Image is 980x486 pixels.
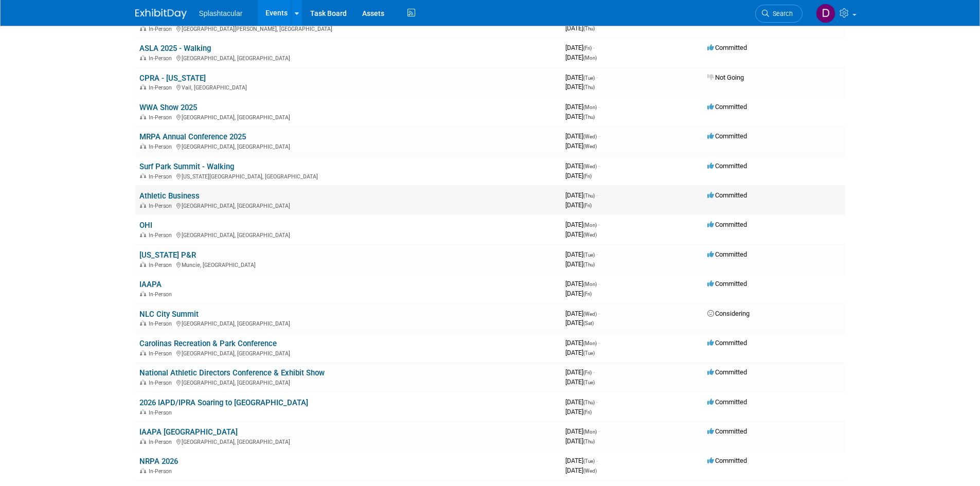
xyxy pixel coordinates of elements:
[139,250,196,260] a: [US_STATE] P&R
[139,378,557,386] div: [GEOGRAPHIC_DATA], [GEOGRAPHIC_DATA]
[583,55,597,61] span: (Mon)
[139,319,557,327] div: [GEOGRAPHIC_DATA], [GEOGRAPHIC_DATA]
[565,290,592,297] span: [DATE]
[583,262,595,267] span: (Thu)
[565,221,600,228] span: [DATE]
[565,310,600,317] span: [DATE]
[596,398,598,406] span: -
[140,84,146,89] img: In-Person Event
[139,103,197,112] a: WWA Show 2025
[139,53,557,62] div: [GEOGRAPHIC_DATA], [GEOGRAPHIC_DATA]
[140,409,146,415] img: In-Person Event
[565,260,595,268] span: [DATE]
[139,142,557,150] div: [GEOGRAPHIC_DATA], [GEOGRAPHIC_DATA]
[135,9,187,19] img: ExhibitDay
[598,162,600,170] span: -
[583,291,592,297] span: (Fri)
[583,439,595,444] span: (Thu)
[139,44,211,53] a: ASLA 2025 - Walking
[139,368,325,377] a: National Athletic Directors Conference & Exhibit Show
[707,427,747,435] span: Committed
[140,380,146,385] img: In-Person Event
[598,339,600,347] span: -
[565,113,595,120] span: [DATE]
[149,320,175,327] span: In-Person
[707,191,747,199] span: Committed
[139,230,557,239] div: [GEOGRAPHIC_DATA], [GEOGRAPHIC_DATA]
[707,221,747,228] span: Committed
[707,398,747,406] span: Committed
[149,291,175,298] span: In-Person
[139,349,557,357] div: [GEOGRAPHIC_DATA], [GEOGRAPHIC_DATA]
[565,250,598,258] span: [DATE]
[149,26,175,32] span: In-Person
[583,75,595,81] span: (Tue)
[565,44,595,51] span: [DATE]
[140,26,146,31] img: In-Person Event
[140,232,146,237] img: In-Person Event
[583,164,597,169] span: (Wed)
[707,103,747,111] span: Committed
[565,368,595,376] span: [DATE]
[565,408,592,416] span: [DATE]
[149,232,175,239] span: In-Person
[565,230,597,238] span: [DATE]
[565,132,600,140] span: [DATE]
[583,173,592,179] span: (Fri)
[707,44,747,51] span: Committed
[140,203,146,208] img: In-Person Event
[565,24,595,32] span: [DATE]
[139,83,557,91] div: Vail, [GEOGRAPHIC_DATA]
[596,250,598,258] span: -
[149,262,175,268] span: In-Person
[565,142,597,150] span: [DATE]
[707,162,747,170] span: Committed
[707,280,747,287] span: Committed
[140,143,146,149] img: In-Person Event
[816,4,835,23] img: Drew Ford
[149,203,175,209] span: In-Person
[140,262,146,267] img: In-Person Event
[583,281,597,287] span: (Mon)
[149,114,175,121] span: In-Person
[140,350,146,355] img: In-Person Event
[565,437,595,445] span: [DATE]
[565,427,600,435] span: [DATE]
[199,9,243,17] span: Splashtacular
[565,349,595,356] span: [DATE]
[149,143,175,150] span: In-Person
[583,400,595,405] span: (Thu)
[583,311,597,317] span: (Wed)
[583,320,594,326] span: (Sat)
[598,310,600,317] span: -
[707,457,747,464] span: Committed
[139,280,162,289] a: IAAPA
[583,134,597,139] span: (Wed)
[140,55,146,60] img: In-Person Event
[140,320,146,326] img: In-Person Event
[149,55,175,62] span: In-Person
[769,10,793,17] span: Search
[565,103,600,111] span: [DATE]
[583,370,592,375] span: (Fri)
[596,457,598,464] span: -
[707,310,750,317] span: Considering
[565,457,598,464] span: [DATE]
[583,468,597,474] span: (Wed)
[140,439,146,444] img: In-Person Event
[565,319,594,327] span: [DATE]
[140,114,146,119] img: In-Person Event
[565,191,598,199] span: [DATE]
[583,458,595,464] span: (Tue)
[583,222,597,228] span: (Mon)
[596,74,598,81] span: -
[598,280,600,287] span: -
[139,339,277,348] a: Carolinas Recreation & Park Conference
[598,427,600,435] span: -
[139,427,238,437] a: IAAPA [GEOGRAPHIC_DATA]
[139,132,246,141] a: MRPA Annual Conference 2025
[593,368,595,376] span: -
[583,252,595,258] span: (Tue)
[598,221,600,228] span: -
[139,113,557,121] div: [GEOGRAPHIC_DATA], [GEOGRAPHIC_DATA]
